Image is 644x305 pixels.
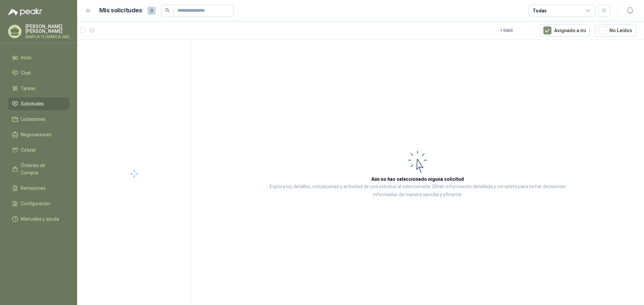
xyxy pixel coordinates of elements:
[540,24,590,37] button: Asignado a mi
[371,175,464,183] h3: Aún no has seleccionado niguna solicitud
[21,146,36,154] span: Cotizar
[8,197,69,210] a: Configuración
[21,54,32,61] span: Inicio
[8,182,69,195] a: Remisiones
[8,128,69,141] a: Negociaciones
[8,82,69,95] a: Tareas
[8,144,69,156] a: Cotizar
[500,25,534,36] div: 1 - 0 de 0
[533,7,547,14] div: Todas
[258,183,577,199] p: Explora los detalles, cotizaciones y actividad de una solicitud al seleccionarla. Obtén informaci...
[21,85,36,92] span: Tareas
[8,113,69,126] a: Licitaciones
[99,6,142,15] h1: Mis solicitudes
[21,69,31,77] span: Chat
[8,97,69,110] a: Solicitudes
[21,200,50,207] span: Configuración
[8,51,69,64] a: Inicio
[8,213,69,225] a: Manuales y ayuda
[21,184,46,192] span: Remisiones
[8,159,69,179] a: Órdenes de Compra
[21,116,46,123] span: Licitaciones
[21,131,52,138] span: Negociaciones
[25,24,69,33] p: [PERSON_NAME] [PERSON_NAME]
[8,67,69,79] a: Chat
[21,162,63,176] span: Órdenes de Compra
[595,24,636,37] button: No Leídos
[8,8,42,16] img: Logo peakr
[165,8,170,13] span: search
[25,35,69,39] p: MARCA TU MARCA SAS
[21,215,59,223] span: Manuales y ayuda
[21,100,44,107] span: Solicitudes
[148,7,156,15] span: 0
